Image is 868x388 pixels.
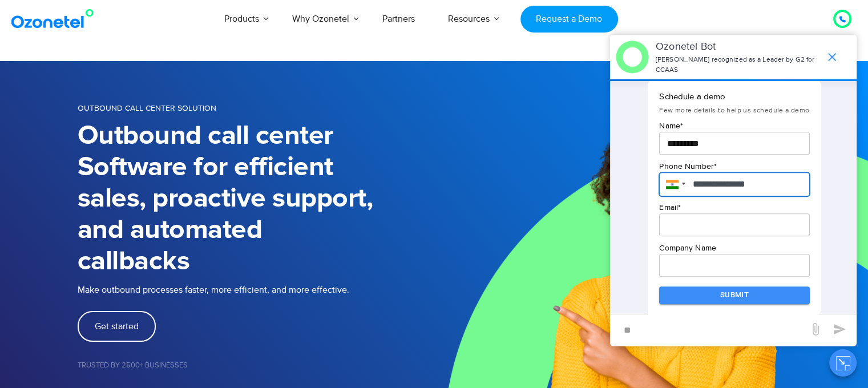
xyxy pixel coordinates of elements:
[78,283,434,297] p: Make outbound processes faster, more efficient, and more effective.
[659,160,809,172] p: Phone Number *
[659,172,689,196] div: India: + 91
[659,201,809,213] p: Email *
[78,362,434,369] h5: Trusted by 2500+ Businesses
[616,320,803,341] div: new-msg-input
[78,103,216,113] span: OUTBOUND CALL CENTER SOLUTION
[659,106,809,115] span: Few more details to help us schedule a demo
[656,55,819,75] p: [PERSON_NAME] recognized as a Leader by G2 for CCAAS
[821,46,843,68] span: end chat or minimize
[520,6,618,33] a: Request a Demo
[656,39,819,55] p: Ozonetel Bot
[616,41,649,74] img: header
[659,286,809,304] button: Submit
[95,322,139,331] span: Get started
[659,242,809,254] p: Company Name
[659,120,809,132] p: Name *
[659,91,809,104] p: Schedule a demo
[78,311,156,342] a: Get started
[829,349,857,377] button: Close chat
[78,120,434,277] h1: Outbound call center Software for efficient sales, proactive support, and automated callbacks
